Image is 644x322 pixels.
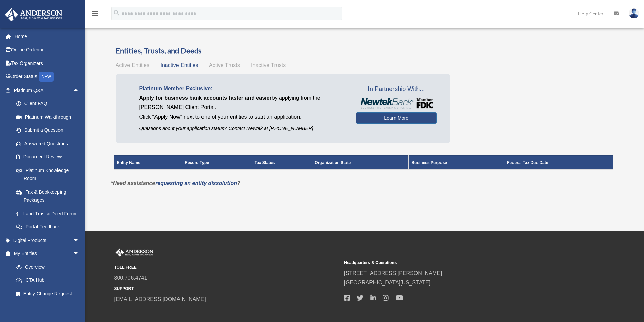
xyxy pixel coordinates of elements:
a: 800.706.4741 [114,275,147,281]
a: Client FAQ [9,97,90,110]
a: requesting an entity dissolution [155,180,237,186]
a: My Entitiesarrow_drop_down [5,247,86,261]
a: Portal Feedback [9,220,90,234]
span: arrow_drop_down [73,233,86,247]
span: arrow_drop_up [73,83,86,97]
small: TOLL FREE [114,264,339,271]
span: Active Entities [116,62,149,68]
a: [EMAIL_ADDRESS][DOMAIN_NAME] [114,296,206,302]
span: Active Trusts [209,62,240,68]
small: Headquarters & Operations [344,259,569,266]
a: Order StatusNEW [5,70,90,84]
a: Document Review [9,150,90,164]
th: Business Purpose [409,155,504,170]
p: Questions about your application status? Contact Newtek at [PHONE_NUMBER] [139,124,346,133]
a: Answered Questions [9,137,90,150]
h3: Entities, Trusts, and Deeds [116,46,612,56]
a: Land Trust & Deed Forum [9,207,90,220]
img: NewtekBankLogoSM.png [359,98,433,109]
em: *Need assistance ? [111,180,240,186]
a: Tax Organizers [5,56,90,70]
div: NEW [39,72,54,82]
th: Tax Status [252,155,312,170]
a: Tax & Bookkeeping Packages [9,185,90,207]
a: Overview [9,260,83,274]
small: SUPPORT [114,285,339,292]
th: Record Type [182,155,252,170]
th: Organization State [312,155,409,170]
i: menu [91,9,99,18]
a: Submit a Question [9,124,90,137]
a: Platinum Q&Aarrow_drop_up [5,83,90,97]
span: Inactive Trusts [251,62,286,68]
a: Learn More [356,112,437,124]
a: menu [91,12,99,18]
img: User Pic [629,8,639,18]
p: Click "Apply Now" next to one of your entities to start an application. [139,112,346,122]
a: CTA Hub [9,274,86,287]
span: Apply for business bank accounts faster and easier [139,95,272,101]
img: Anderson Advisors Platinum Portal [3,8,64,21]
span: arrow_drop_down [73,247,86,261]
img: Anderson Advisors Platinum Portal [114,248,155,257]
a: [STREET_ADDRESS][PERSON_NAME] [344,270,442,276]
p: by applying from the [PERSON_NAME] Client Portal. [139,93,346,112]
i: search [113,9,120,17]
a: Platinum Knowledge Room [9,164,90,185]
p: Platinum Member Exclusive: [139,84,346,93]
a: Platinum Walkthrough [9,110,90,124]
a: [GEOGRAPHIC_DATA][US_STATE] [344,280,431,286]
a: Digital Productsarrow_drop_down [5,233,90,247]
span: Inactive Entities [160,62,198,68]
a: Entity Change Request [9,287,86,300]
th: Federal Tax Due Date [504,155,613,170]
a: Online Ordering [5,43,90,57]
a: Home [5,30,90,43]
th: Entity Name [114,155,182,170]
span: In Partnership With... [356,84,437,95]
